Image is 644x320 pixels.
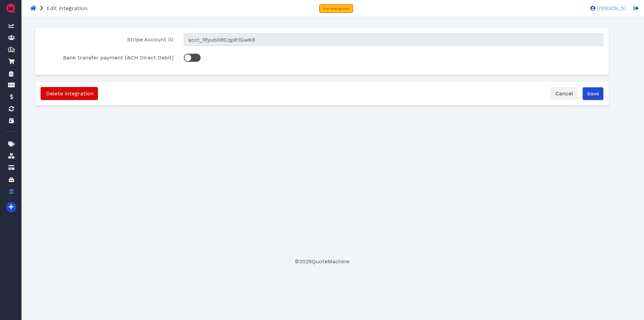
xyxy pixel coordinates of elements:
[595,6,629,11] span: [PERSON_NAME]
[554,90,573,97] span: Cancel
[127,36,174,43] span: Stripe Account ID
[550,87,578,100] a: Cancel
[583,87,603,100] button: Save
[10,48,12,51] tspan: $
[35,258,609,266] footer: © 2025 QuoteMachine
[63,54,174,61] span: Bank transfer payment (ACH Direct Debit)
[5,3,16,13] img: QuoteM_icon_flat.png
[587,5,629,11] a: [PERSON_NAME]
[319,4,353,13] a: Trial ending soon
[41,87,98,100] button: Delete integration
[47,5,88,11] span: Edit integration
[322,7,350,10] span: Trial ending soon
[45,90,94,97] span: Delete integration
